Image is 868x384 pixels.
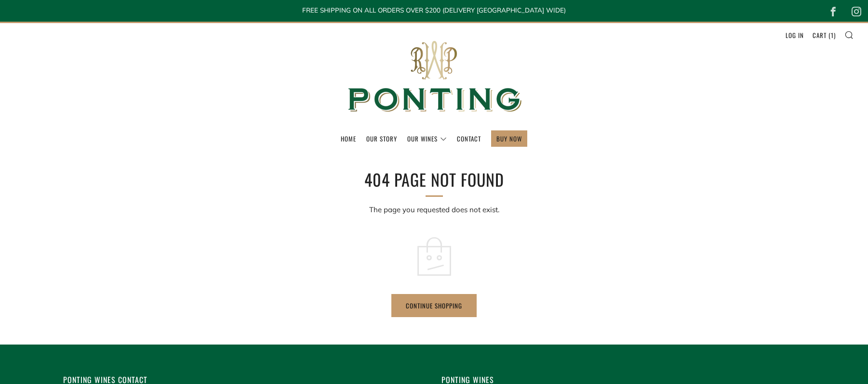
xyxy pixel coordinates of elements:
[275,203,593,217] p: The page you requested does not exist.
[407,131,447,146] a: Our Wines
[341,131,356,146] a: Home
[338,23,531,130] img: Ponting Wines
[275,167,593,191] h1: 404 Page Not Found
[831,30,834,40] span: 1
[813,27,836,43] a: Cart (1)
[366,131,397,146] a: Our Story
[391,294,477,317] a: Continue shopping
[457,131,481,146] a: Contact
[786,27,804,43] a: Log in
[496,131,522,146] a: BUY NOW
